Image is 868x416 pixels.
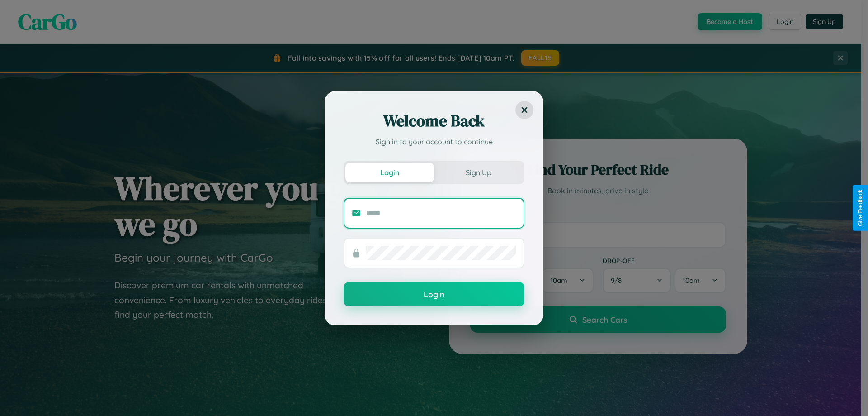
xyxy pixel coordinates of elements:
[345,163,434,182] button: Login
[434,163,523,182] button: Sign Up
[344,136,524,147] p: Sign in to your account to continue
[344,110,524,132] h2: Welcome Back
[857,190,863,226] div: Give Feedback
[344,282,524,306] button: Login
